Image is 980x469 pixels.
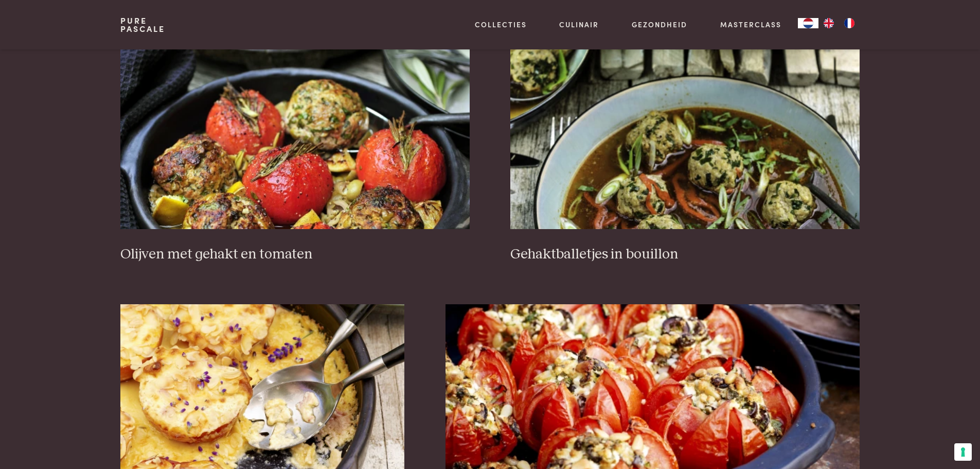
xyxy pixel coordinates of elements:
a: Masterclass [720,19,781,30]
a: FR [839,18,860,28]
aside: Language selected: Nederlands [798,18,860,28]
a: Culinair [559,19,599,30]
img: Gehaktballetjes in bouillon [510,23,859,229]
a: Gezondheid [632,19,687,30]
a: Olijven met gehakt en tomaten Olijven met gehakt en tomaten [120,23,469,263]
a: NL [798,18,818,28]
a: Gehaktballetjes in bouillon Gehaktballetjes in bouillon [510,23,859,263]
a: EN [818,18,839,28]
a: Collecties [475,19,527,30]
ul: Language list [818,18,860,28]
button: Uw voorkeuren voor toestemming voor trackingtechnologieën [954,443,972,461]
div: Language [798,18,818,28]
img: Olijven met gehakt en tomaten [120,23,469,229]
h3: Gehaktballetjes in bouillon [510,246,859,264]
a: PurePascale [120,16,165,33]
h3: Olijven met gehakt en tomaten [120,246,469,264]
